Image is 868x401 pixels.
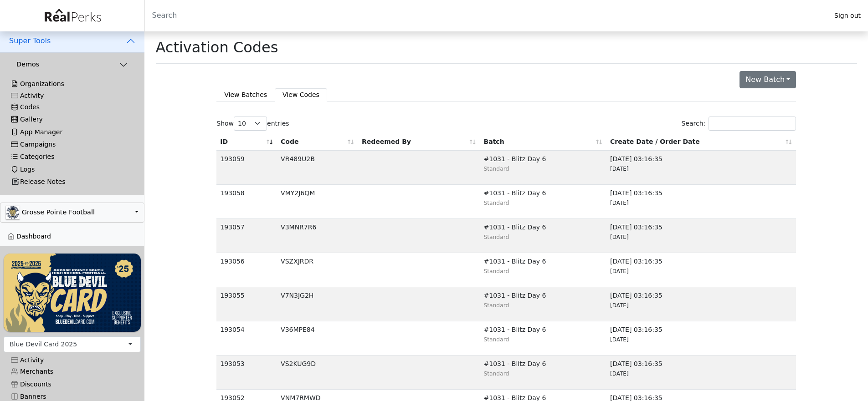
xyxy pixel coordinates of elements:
[40,5,105,26] img: real_perks_logo-01.svg
[11,92,134,100] div: Activity
[480,321,607,355] td: #1031 - Blitz Day 6
[277,219,358,253] td: V3MNR7R6
[606,355,796,390] td: [DATE] 03:16:35
[484,336,509,343] small: Standard
[610,302,629,309] span: [DATE]
[275,88,327,102] a: View Codes
[480,133,607,151] th: Batch: activate to sort column ascending
[4,365,141,378] a: Merchants
[358,133,480,151] th: Redeemed By: activate to sort column ascending
[277,355,358,390] td: VS2KUG9D
[216,151,277,185] td: 193059
[681,117,796,131] label: Search:
[610,336,629,343] span: [DATE]
[6,206,20,219] img: GAa1zriJJmkmu1qRtUwg8x1nQwzlKm3DoqW9UgYl.jpg
[484,200,509,206] small: Standard
[827,10,868,22] a: Sign out
[4,254,141,332] img: WvZzOez5OCqmO91hHZfJL7W2tJ07LbGMjwPPNJwI.png
[610,371,629,377] span: [DATE]
[610,166,629,172] span: [DATE]
[216,219,277,253] td: 193057
[4,138,141,151] a: Campaigns
[4,78,141,90] a: Organizations
[484,268,509,274] small: Standard
[277,133,358,151] th: Code: activate to sort column ascending
[216,185,277,219] td: 193058
[606,253,796,287] td: [DATE] 03:16:35
[480,185,607,219] td: #1031 - Blitz Day 6
[277,321,358,355] td: V36MPE84
[480,287,607,321] td: #1031 - Blitz Day 6
[480,219,607,253] td: #1031 - Blitz Day 6
[4,126,141,138] a: App Manager
[610,268,629,274] span: [DATE]
[610,200,629,206] span: [DATE]
[4,101,141,113] a: Codes
[484,371,509,377] small: Standard
[606,321,796,355] td: [DATE] 03:16:35
[606,151,796,185] td: [DATE] 03:16:35
[234,117,267,131] select: Showentries
[4,176,141,188] a: Release Notes
[11,356,134,364] div: Activity
[709,117,796,131] input: Search:
[144,5,827,26] input: Search
[480,355,607,390] td: #1031 - Blitz Day 6
[216,321,277,355] td: 193054
[216,133,277,151] th: ID: activate to sort column ascending
[484,166,509,172] small: Standard
[4,378,141,391] a: Discounts
[606,219,796,253] td: [DATE] 03:16:35
[4,113,141,126] a: Gallery
[216,88,275,102] a: View Batches
[216,355,277,390] td: 193053
[10,340,77,349] div: Blue Devil Card 2025
[480,151,607,185] td: #1031 - Blitz Day 6
[4,163,141,176] a: Logs
[606,287,796,321] td: [DATE] 03:16:35
[216,253,277,287] td: 193056
[216,117,289,131] label: Show entries
[480,253,607,287] td: #1031 - Blitz Day 6
[277,287,358,321] td: V7N3JG2H
[156,39,278,56] h1: Activation Codes
[277,185,358,219] td: VMY2J6QM
[606,185,796,219] td: [DATE] 03:16:35
[484,302,509,309] small: Standard
[606,133,796,151] th: Create Date / Order Date: activate to sort column ascending
[277,253,358,287] td: VSZXJRDR
[4,151,141,163] a: Categories
[484,234,509,240] small: Standard
[740,71,796,88] button: New Batch
[277,151,358,185] td: VR489U2B
[610,234,629,240] span: [DATE]
[216,287,277,321] td: 193055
